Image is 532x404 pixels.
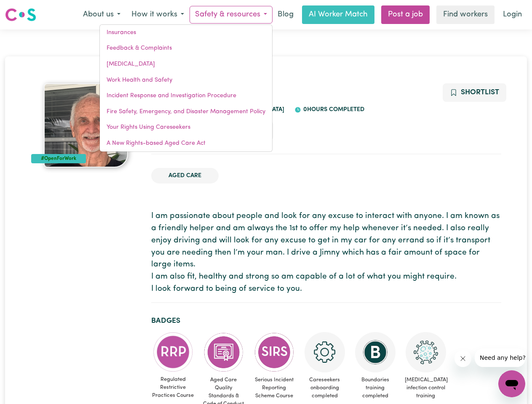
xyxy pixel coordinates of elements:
a: AI Worker Match [302,5,374,24]
span: [MEDICAL_DATA] infection control training [404,372,448,404]
img: CS Academy: Serious Incident Reporting Scheme course completed [254,332,294,372]
button: Add to shortlist [443,83,506,102]
a: Careseekers logo [5,5,36,24]
a: A New Rights-based Aged Care Act [100,136,272,151]
a: Fire Safety, Emergency, and Disaster Management Policy [100,104,272,120]
a: [MEDICAL_DATA] [100,56,272,72]
span: Need any help? [5,6,51,13]
button: How it works [126,6,190,24]
div: #OpenForWork [31,154,86,163]
iframe: Message from company [475,348,525,367]
span: Regulated Restrictive Practices Course [151,372,195,403]
span: Shortlist [461,89,499,96]
a: Insurances [100,25,272,41]
img: CS Academy: COVID-19 Infection Control Training course completed [406,332,446,372]
h2: Badges [151,316,501,325]
p: I am passionate about people and look for any excuse to interact with anyone. I am known as a fri... [151,210,501,295]
img: CS Academy: Regulated Restrictive Practices course completed [153,332,193,372]
iframe: Close message [454,350,471,367]
a: Find workers [436,5,495,24]
a: Post a job [381,5,430,24]
img: CS Academy: Aged Care Quality Standards & Code of Conduct course completed [203,332,244,372]
iframe: Button to launch messaging window [498,370,525,397]
span: Careseekers onboarding completed [303,372,347,404]
span: 0 hours completed [301,106,364,113]
img: Kenneth [44,83,128,167]
img: CS Academy: Careseekers Onboarding course completed [305,332,345,372]
span: Boundaries training completed [353,372,397,404]
a: Incident Response and Investigation Procedure [100,88,272,104]
li: Aged Care [151,168,219,184]
button: About us [78,6,126,24]
span: Serious Incident Reporting Scheme Course [252,372,296,404]
a: Login [498,5,527,24]
div: Safety & resources [99,24,273,152]
img: Careseekers logo [5,7,36,22]
a: Feedback & Complaints [100,40,272,56]
a: Blog [273,5,299,24]
a: Your Rights Using Careseekers [100,120,272,136]
button: Safety & resources [190,6,273,24]
img: CS Academy: Boundaries in care and support work course completed [355,332,396,372]
a: Kenneth's profile picture'#OpenForWork [31,83,141,167]
a: Work Health and Safety [100,72,272,88]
